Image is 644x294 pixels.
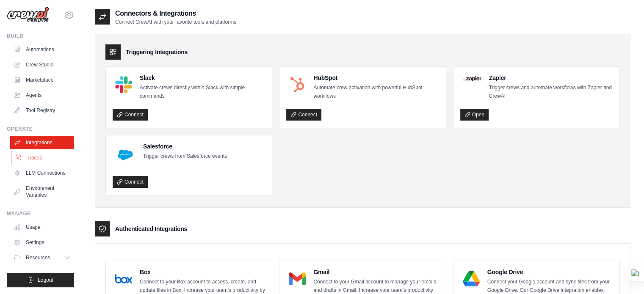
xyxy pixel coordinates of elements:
[10,88,74,102] a: Agents
[11,151,75,165] a: Traces
[10,136,74,149] a: Integrations
[7,210,74,217] div: Manage
[10,220,74,234] a: Usage
[10,43,74,56] a: Automations
[7,7,49,23] img: Logo
[10,236,74,249] a: Settings
[26,254,50,261] span: Resources
[7,33,74,39] div: Build
[10,58,74,71] a: Crew Studio
[7,273,74,287] button: Logout
[38,277,53,283] span: Logout
[7,126,74,132] div: Operate
[10,251,74,264] button: Resources
[10,181,74,202] a: Environment Variables
[10,166,74,180] a: LLM Connections
[10,104,74,117] a: Tool Registry
[10,73,74,87] a: Marketplace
